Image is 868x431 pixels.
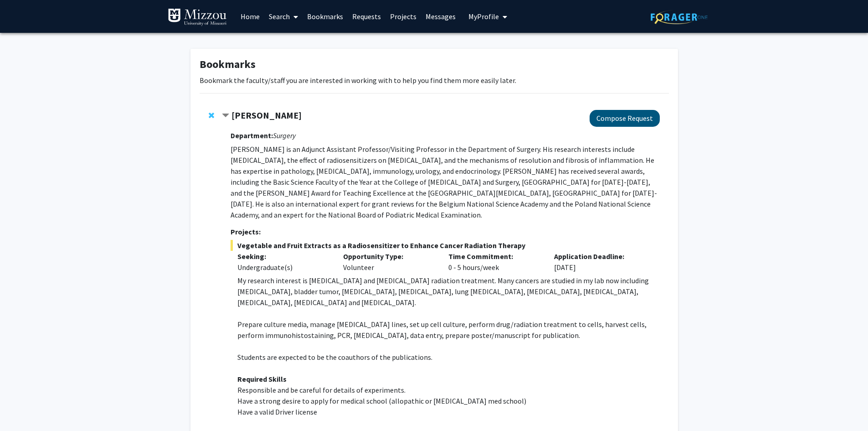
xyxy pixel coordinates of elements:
[237,407,317,416] span: Have a valid Driver license
[547,251,653,273] div: [DATE]
[651,10,708,24] img: ForagerOne Logo
[7,390,39,424] iframe: Chat
[348,0,385,32] a: Requests
[209,112,214,119] span: Remove Yujiang Fang from bookmarks
[273,131,296,140] i: Surgery
[237,251,329,262] p: Seeking:
[236,0,264,32] a: Home
[237,396,526,405] span: Have a strong desire to apply for medical school (allopathic or [MEDICAL_DATA] med school)
[231,109,302,121] strong: [PERSON_NAME]
[448,251,540,262] p: Time Commitment:
[385,0,421,32] a: Projects
[237,320,647,340] span: Prepare culture media, manage [MEDICAL_DATA] lines, set up cell culture, perform drug/radiation t...
[231,131,273,140] strong: Department:
[336,251,442,273] div: Volunteer
[231,227,261,236] strong: Projects:
[237,353,432,362] span: Students are expected to be the coauthors of the publications.
[442,251,547,273] div: 0 - 5 hours/week
[590,110,660,127] button: Compose Request to Yujiang Fang
[468,12,499,21] span: My Profile
[200,75,669,86] p: Bookmark the faculty/staff you are interested in working with to help you find them more easily l...
[237,374,287,384] strong: Required Skills
[303,0,348,32] a: Bookmarks
[343,251,435,262] p: Opportunity Type:
[231,240,659,251] span: Vegetable and Fruit Extracts as a Radiosensitizer to Enhance Cancer Radiation Therapy
[237,385,406,395] span: Responsible and be careful for details of experiments.
[237,262,329,273] div: Undergraduate(s)
[264,0,303,32] a: Search
[231,144,659,220] p: [PERSON_NAME] is an Adjunct Assistant Professor/Visiting Professor in the Department of Surgery. ...
[554,251,646,262] p: Application Deadline:
[200,58,669,71] h1: Bookmarks
[222,112,229,119] span: Contract Yujiang Fang Bookmark
[421,0,460,32] a: Messages
[168,8,227,26] img: University of Missouri Logo
[237,276,649,307] span: My research interest is [MEDICAL_DATA] and [MEDICAL_DATA] radiation treatment. Many cancers are s...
